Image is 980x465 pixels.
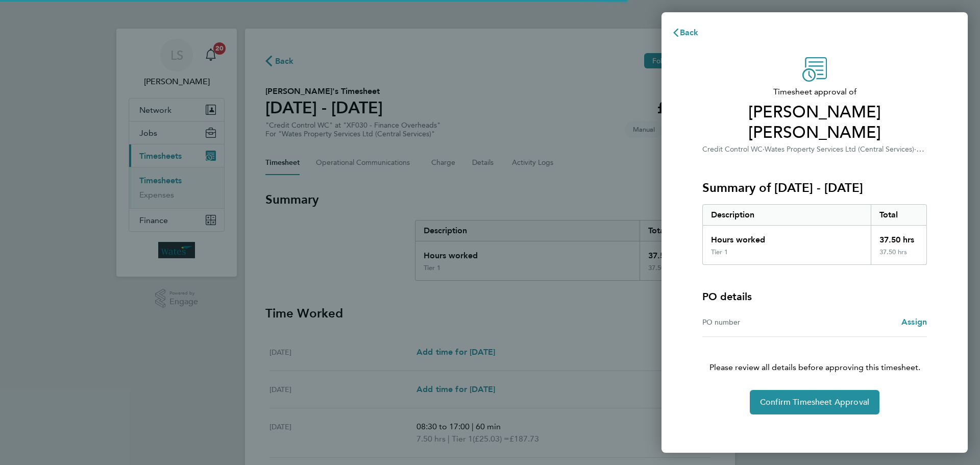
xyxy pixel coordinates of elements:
span: · [914,144,924,154]
h4: PO details [702,289,752,304]
span: Timesheet approval of [702,86,927,98]
span: [PERSON_NAME] [PERSON_NAME] [702,102,927,143]
div: Total [871,205,927,225]
div: Description [703,205,871,225]
span: Back [680,28,699,37]
span: Wates Property Services Ltd (Central Services) [765,145,914,154]
span: Confirm Timesheet Approval [760,397,869,407]
div: 37.50 hrs [871,248,927,264]
div: Summary of 20 - 26 Sep 2025 [702,204,927,265]
button: Confirm Timesheet Approval [750,390,879,414]
span: Credit Control WC [702,145,763,154]
button: Back [661,22,709,43]
div: Tier 1 [711,248,728,256]
div: PO number [702,316,815,328]
h3: Summary of [DATE] - [DATE] [702,180,927,196]
div: 37.50 hrs [871,226,927,248]
span: Assign [901,317,927,327]
a: Assign [901,316,927,328]
span: · [763,145,765,154]
div: Hours worked [703,226,871,248]
p: Please review all details before approving this timesheet. [690,337,939,374]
